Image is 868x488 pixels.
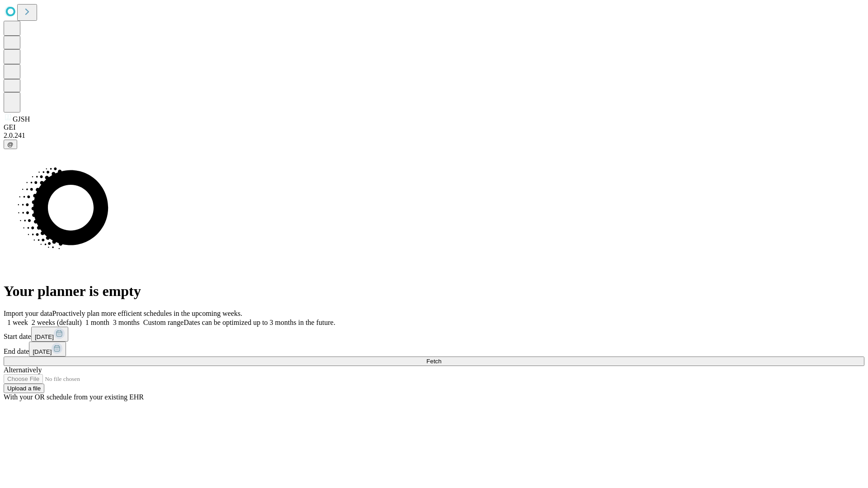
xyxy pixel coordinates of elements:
span: [DATE] [33,348,52,355]
div: Start date [4,327,864,342]
button: @ [4,140,17,149]
div: 2.0.241 [4,131,864,140]
div: End date [4,342,864,357]
button: [DATE] [31,327,68,342]
button: Upload a file [4,384,44,393]
span: Custom range [143,319,184,326]
span: Proactively plan more efficient schedules in the upcoming weeks. [52,310,242,317]
span: 1 week [7,319,28,326]
button: [DATE] [29,342,66,357]
div: GEI [4,123,864,131]
span: Dates can be optimized up to 3 months in the future. [184,319,335,326]
span: GJSH [13,115,30,123]
button: Fetch [4,357,864,366]
span: Fetch [426,358,441,365]
span: 2 weeks (default) [32,319,82,326]
span: 1 month [85,319,109,326]
span: Import your data [4,310,52,317]
h1: Your planner is empty [4,283,864,300]
span: @ [7,141,14,148]
span: With your OR schedule from your existing EHR [4,393,144,401]
span: Alternatively [4,366,42,374]
span: [DATE] [35,333,54,340]
span: 3 months [113,319,140,326]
